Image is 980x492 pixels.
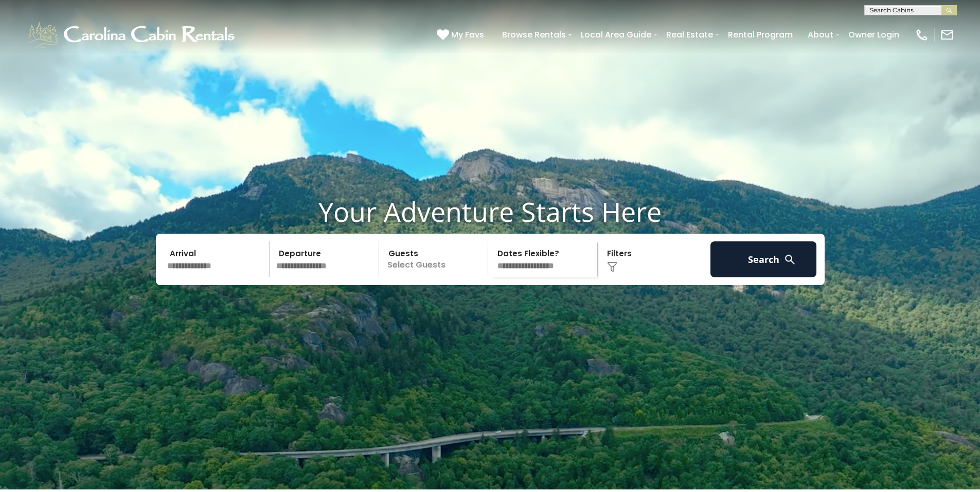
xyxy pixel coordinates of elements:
[940,28,954,42] img: mail-regular-white.png
[451,28,484,41] span: My Favs
[607,262,617,272] img: filter--v1.png
[803,26,839,44] a: About
[843,26,904,44] a: Owner Login
[661,26,718,44] a: Real Estate
[26,20,239,50] img: White-1-1-2.png
[437,28,487,42] a: My Favs
[576,26,656,44] a: Local Area Guide
[723,26,798,44] a: Rental Program
[382,241,488,277] p: Select Guests
[8,196,972,228] h1: Your Adventure Starts Here
[915,28,929,42] img: phone-regular-white.png
[783,253,796,266] img: search-regular-white.png
[497,26,571,44] a: Browse Rentals
[710,241,817,277] button: Search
